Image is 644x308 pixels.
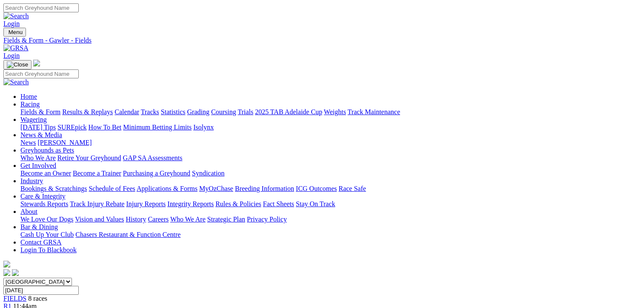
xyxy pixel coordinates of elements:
a: [PERSON_NAME] [37,139,92,146]
a: Chasers Restaurant & Function Centre [75,231,180,238]
a: Careers [148,216,169,223]
a: [DATE] Tips [20,124,56,131]
a: Results & Replays [62,108,113,115]
img: logo-grsa-white.png [3,261,10,268]
a: ICG Outcomes [296,185,337,192]
a: Purchasing a Greyhound [123,170,190,177]
a: Industry [20,177,43,184]
a: Rules & Policies [215,200,261,207]
a: Isolynx [193,124,214,131]
img: facebook.svg [3,269,10,276]
a: Get Involved [20,162,56,169]
img: logo-grsa-white.png [33,60,40,66]
img: Close [7,61,28,68]
a: Contact GRSA [20,239,61,246]
a: Care & Integrity [20,193,66,200]
a: Tracks [141,108,159,115]
a: Login [3,20,20,27]
img: twitter.svg [12,269,19,276]
a: Grading [187,108,209,115]
a: Stay On Track [296,200,335,207]
div: News & Media [20,139,641,147]
a: About [20,208,37,215]
a: Bar & Dining [20,223,58,230]
button: Toggle navigation [3,28,26,37]
div: Wagering [20,124,641,131]
a: Race Safe [338,185,366,192]
a: 2025 TAB Adelaide Cup [255,108,322,115]
a: Injury Reports [126,200,166,207]
a: Home [20,93,37,100]
input: Search [3,69,79,78]
a: Fact Sheets [263,200,294,207]
div: Get Involved [20,170,641,177]
a: Calendar [114,108,139,115]
input: Select date [3,286,79,295]
a: Stewards Reports [20,200,68,207]
a: Coursing [211,108,236,115]
img: Search [3,12,29,20]
div: Greyhounds as Pets [20,154,641,162]
a: Fields & Form [20,108,60,115]
div: Racing [20,108,641,116]
a: Schedule of Fees [89,185,135,192]
a: Privacy Policy [247,216,287,223]
a: MyOzChase [199,185,233,192]
input: Search [3,3,79,12]
a: Breeding Information [235,185,294,192]
a: Minimum Betting Limits [123,124,192,131]
a: Track Maintenance [348,108,400,115]
span: Menu [9,29,23,35]
a: Statistics [161,108,186,115]
span: 8 races [28,295,47,302]
a: SUREpick [57,124,86,131]
a: Wagering [20,116,47,123]
a: Applications & Forms [137,185,197,192]
a: Syndication [192,170,224,177]
a: Become a Trainer [73,170,121,177]
div: About [20,216,641,223]
a: Retire Your Greyhound [57,154,121,161]
div: Care & Integrity [20,200,641,208]
a: News [20,139,36,146]
a: How To Bet [89,124,122,131]
a: FIELDS [3,295,26,302]
a: Trials [238,108,253,115]
div: Industry [20,185,641,193]
a: Track Injury Rebate [70,200,124,207]
a: Weights [324,108,346,115]
a: Become an Owner [20,170,71,177]
div: Bar & Dining [20,231,641,239]
a: History [126,216,146,223]
a: Login To Blackbook [20,246,77,253]
img: Search [3,78,29,86]
button: Toggle navigation [3,60,31,69]
a: Who We Are [20,154,56,161]
a: Who We Are [170,216,206,223]
img: GRSA [3,44,29,52]
a: GAP SA Assessments [123,154,183,161]
a: Cash Up Your Club [20,231,74,238]
a: Integrity Reports [167,200,214,207]
a: We Love Our Dogs [20,216,73,223]
a: Vision and Values [75,216,124,223]
a: News & Media [20,131,62,138]
a: Fields & Form - Gawler - Fields [3,37,641,44]
a: Login [3,52,20,59]
a: Bookings & Scratchings [20,185,87,192]
a: Strategic Plan [207,216,245,223]
a: Racing [20,101,40,108]
a: Greyhounds as Pets [20,147,74,154]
